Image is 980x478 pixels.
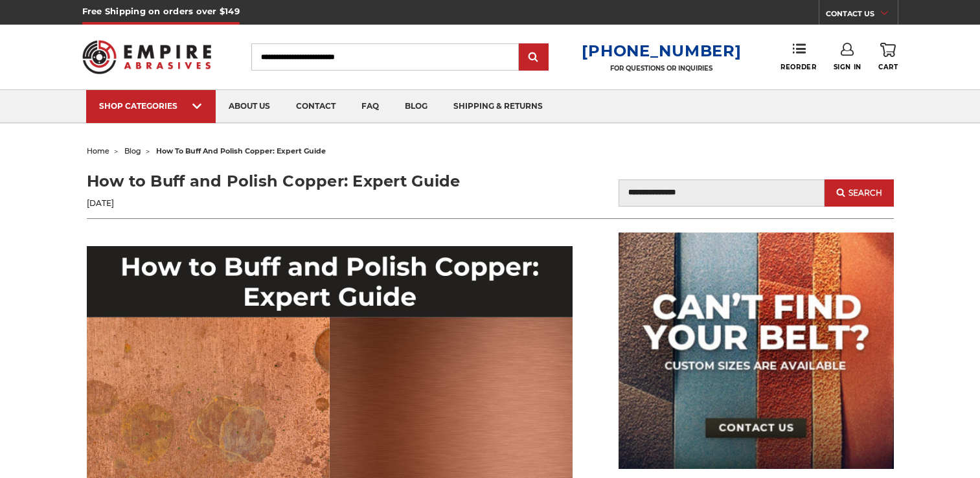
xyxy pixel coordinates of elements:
a: [PHONE_NUMBER] [582,41,741,60]
div: SHOP CATEGORIES [99,101,203,111]
a: CONTACT US [826,6,898,25]
a: home [87,146,109,155]
span: Reorder [781,63,816,71]
a: contact [283,90,348,123]
a: faq [348,90,392,123]
a: blog [124,146,141,155]
p: [DATE] [87,198,490,209]
p: FOR QUESTIONS OR INQUIRIES [582,64,741,73]
span: how to buff and polish copper: expert guide [156,146,326,155]
span: Sign In [834,63,861,71]
input: Submit [521,45,547,71]
a: shipping & returns [440,90,556,123]
span: Cart [878,63,898,71]
img: Empire Abrasives [82,32,212,82]
span: Search [849,188,882,198]
button: Search [825,179,893,207]
a: blog [392,90,440,123]
h1: How to Buff and Polish Copper: Expert Guide [87,170,490,193]
a: about us [216,90,283,123]
img: promo banner for custom belts. [619,233,894,469]
a: Cart [878,43,898,71]
a: Reorder [781,43,816,71]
